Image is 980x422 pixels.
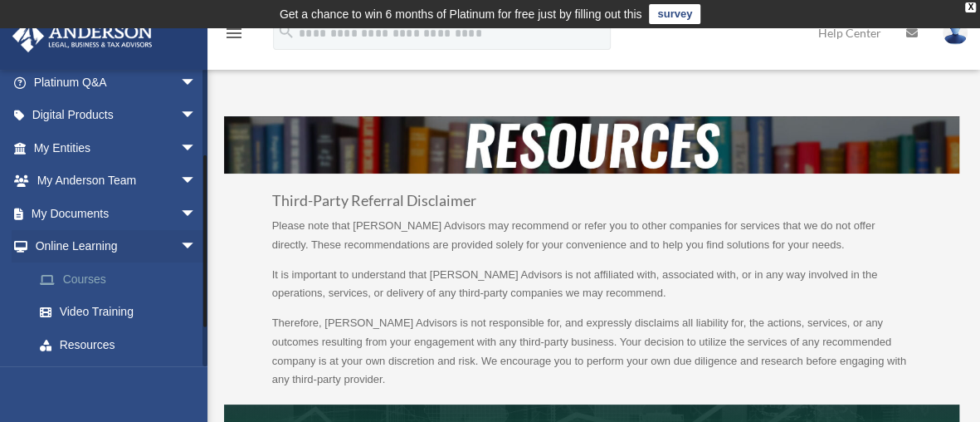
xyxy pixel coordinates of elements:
[12,230,222,263] a: Online Learningarrow_drop_down
[23,296,222,329] a: Video Training
[224,116,959,174] img: resources-header
[277,22,295,41] i: search
[180,66,213,100] span: arrow_drop_down
[280,4,642,24] div: Get a chance to win 6 months of Platinum for free just by filling out this
[12,66,222,99] a: Platinum Q&Aarrow_drop_down
[965,2,976,12] div: close
[180,99,213,133] span: arrow_drop_down
[12,164,222,198] a: My Anderson Teamarrow_drop_down
[23,263,222,296] a: Courses
[180,164,213,199] span: arrow_drop_down
[180,361,213,395] span: arrow_drop_down
[12,197,222,230] a: My Documentsarrow_drop_down
[649,4,700,24] a: survey
[224,23,244,43] i: menu
[12,131,222,164] a: My Entitiesarrow_drop_down
[272,217,912,266] p: Please note that [PERSON_NAME] Advisors may recommend or refer you to other companies for service...
[23,328,213,361] a: Resources
[12,99,222,132] a: Digital Productsarrow_drop_down
[272,194,912,217] h3: Third-Party Referral Disclaimer
[180,197,213,231] span: arrow_drop_down
[943,21,968,45] img: User Pic
[12,361,222,395] a: Billingarrow_drop_down
[272,314,912,390] p: Therefore, [PERSON_NAME] Advisors is not responsible for, and expressly disclaims all liability f...
[224,29,244,43] a: menu
[7,20,158,52] img: Anderson Advisors Platinum Portal
[272,266,912,315] p: It is important to understand that [PERSON_NAME] Advisors is not affiliated with, associated with...
[180,131,213,165] span: arrow_drop_down
[180,230,213,264] span: arrow_drop_down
